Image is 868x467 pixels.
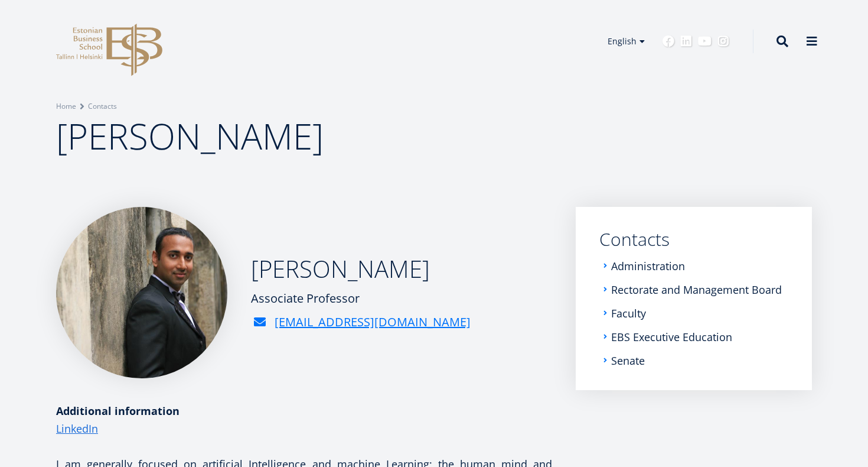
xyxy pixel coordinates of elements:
a: [EMAIL_ADDRESS][DOMAIN_NAME] [275,313,471,331]
a: Rectorate and Management Board [611,284,782,296]
span: [PERSON_NAME] [56,112,324,160]
a: EBS Executive Education [611,331,732,343]
div: Associate Professor [251,290,471,307]
a: Senate [611,355,645,367]
a: Administration [611,260,685,272]
a: Linkedin [680,35,692,47]
a: Youtube [698,35,712,47]
a: Home [56,100,76,112]
h2: [PERSON_NAME] [251,254,471,284]
a: Contacts [88,100,117,112]
img: Ravi Kashyap [56,207,227,378]
a: LinkedIn [56,420,98,437]
a: Instagram [717,35,729,47]
div: Additional information [56,402,552,420]
a: Contacts [599,231,788,248]
a: Faculty [611,307,646,319]
a: Facebook [663,35,674,47]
